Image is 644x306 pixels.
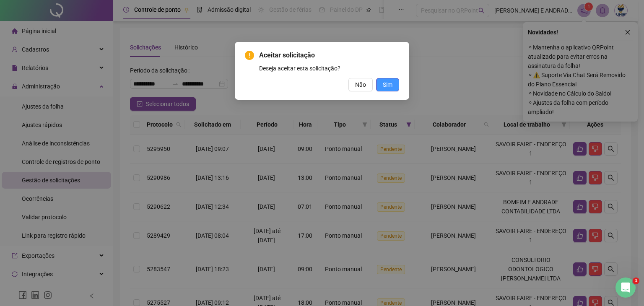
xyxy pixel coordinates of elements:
[259,50,399,60] span: Aceitar solicitação
[615,277,636,298] iframe: Intercom live chat
[259,64,399,73] div: Deseja aceitar esta solicitação?
[348,78,373,91] button: Não
[245,51,254,60] span: exclamation-circle
[376,78,399,91] button: Sim
[383,80,392,89] span: Sim
[633,277,639,284] span: 1
[355,80,366,89] span: Não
